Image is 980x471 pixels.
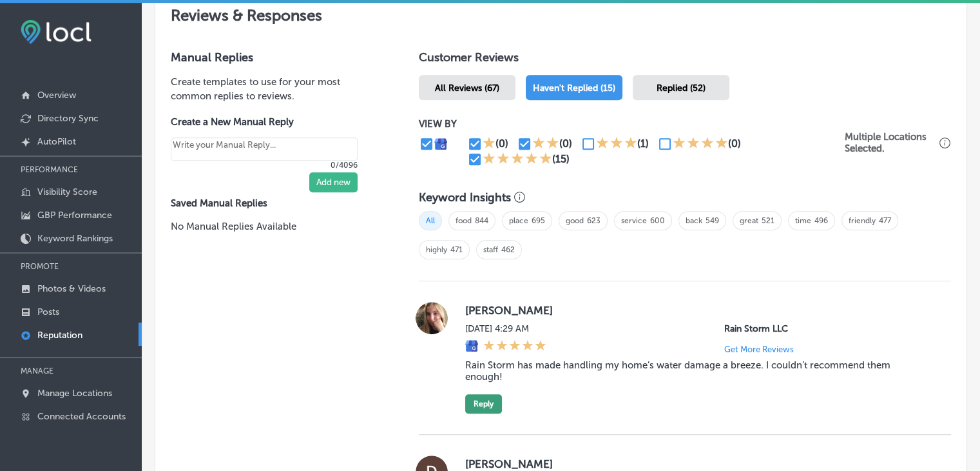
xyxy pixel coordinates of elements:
[465,304,930,317] label: [PERSON_NAME]
[637,137,649,150] div: (1)
[142,76,217,85] div: Keywords by Traffic
[879,216,891,225] a: 477
[657,83,706,94] span: Replied (52)
[419,190,511,205] h3: Keyword Insights
[171,197,378,209] label: Saved Manual Replies
[566,216,584,225] a: good
[483,152,552,167] div: 5 Stars
[532,136,559,152] div: 2 Stars
[465,394,502,414] button: Reply
[650,216,665,225] a: 600
[309,172,358,192] button: Add new
[845,131,936,154] p: Multiple Locations Selected.
[171,161,358,170] p: 0/4096
[21,34,31,44] img: website_grey.svg
[37,306,59,317] p: Posts
[36,21,63,31] div: v 4.0.25
[35,75,45,85] img: tab_domain_overview_orange.svg
[673,136,728,152] div: 4 Stars
[171,219,378,234] p: No Manual Replies Available
[171,75,378,103] p: Create templates to use for your most common replies to reviews.
[450,245,463,254] a: 471
[37,210,112,221] p: GBP Performance
[37,388,112,399] p: Manage Locations
[37,136,76,147] p: AutoPilot
[728,137,741,150] div: (0)
[483,339,546,354] div: 5 Stars
[171,137,358,161] textarea: Create your Quick Reply
[596,136,637,152] div: 3 Stars
[795,216,811,225] a: time
[37,90,76,101] p: Overview
[465,323,546,334] label: [DATE] 4:29 AM
[128,75,139,85] img: tab_keywords_by_traffic_grey.svg
[419,211,442,230] span: All
[849,216,876,225] a: friendly
[686,216,702,225] a: back
[814,216,828,225] a: 496
[419,118,845,130] p: VIEW BY
[37,330,82,341] p: Reputation
[426,245,447,254] a: highly
[49,76,115,85] div: Domain Overview
[532,216,545,225] a: 695
[171,50,378,65] h3: Manual Replies
[706,216,719,225] a: 549
[495,137,508,150] div: (0)
[740,216,758,225] a: great
[483,136,495,152] div: 1 Star
[501,245,515,254] a: 462
[37,113,99,124] p: Directory Sync
[533,83,615,94] span: Haven't Replied (15)
[621,216,647,225] a: service
[21,21,31,31] img: logo_orange.svg
[559,137,572,150] div: (0)
[456,216,472,225] a: food
[37,186,97,197] p: Visibility Score
[509,216,528,225] a: place
[483,245,498,254] a: staff
[465,359,930,383] blockquote: Rain Storm has made handling my home’s water damage a breeze. I couldn’t recommend them enough!
[465,457,930,470] label: [PERSON_NAME]
[21,20,91,44] img: fda3e92497d09a02dc62c9cd864e3231.png
[34,34,142,44] div: Domain: [DOMAIN_NAME]
[435,83,499,94] span: All Reviews (67)
[724,345,794,354] p: Get More Reviews
[762,216,774,225] a: 521
[419,50,951,70] h1: Customer Reviews
[552,153,570,165] div: (15)
[171,116,358,128] label: Create a New Manual Reply
[37,233,113,244] p: Keyword Rankings
[37,283,106,294] p: Photos & Videos
[587,216,600,225] a: 623
[37,411,126,422] p: Connected Accounts
[724,323,930,334] p: Rain Storm LLC
[475,216,488,225] a: 844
